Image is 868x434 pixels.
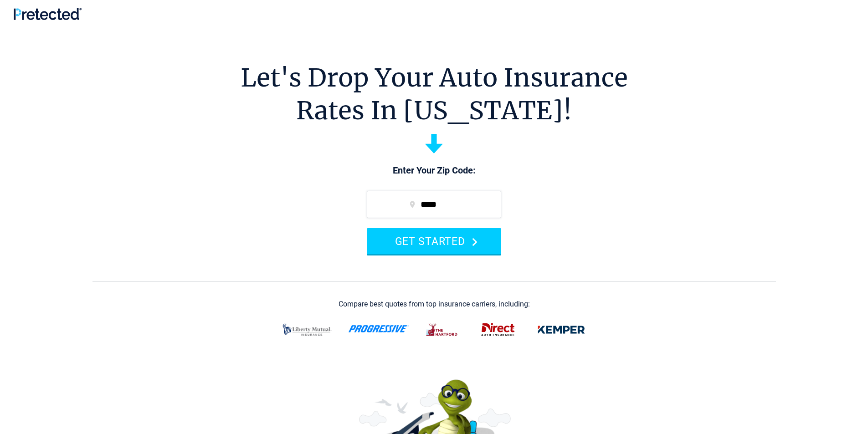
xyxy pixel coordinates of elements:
[367,191,501,218] input: zip code
[420,318,465,342] img: thehartford
[476,318,520,342] img: direct
[367,228,501,254] button: GET STARTED
[348,325,409,332] img: progressive
[531,318,591,342] img: kemper
[14,8,82,20] img: Pretected Logo
[358,164,510,177] p: Enter Your Zip Code:
[277,318,337,342] img: liberty
[241,61,628,127] h1: Let's Drop Your Auto Insurance Rates In [US_STATE]!
[339,300,530,308] div: Compare best quotes from top insurance carriers, including:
